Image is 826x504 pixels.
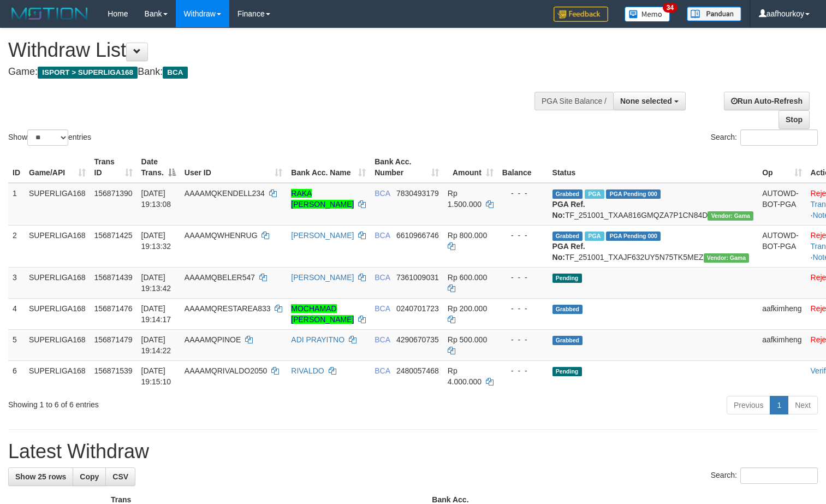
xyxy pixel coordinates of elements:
[94,189,133,198] span: 156871390
[502,334,544,345] div: - - -
[375,366,390,375] span: BCA
[185,304,271,313] span: AAAAMQRESTAREA833
[8,39,540,61] h1: Withdraw List
[38,67,138,79] span: ISPORT > SUPERLIGA168
[552,305,583,314] span: Grabbed
[8,183,25,226] td: 1
[8,5,91,22] img: MOTION_logo.png
[137,152,180,183] th: Date Trans.: activate to sort column descending
[105,467,135,486] a: CSV
[8,395,336,410] div: Showing 1 to 6 of 6 entries
[291,304,354,324] a: MOCHAMAD [PERSON_NAME]
[585,189,604,199] span: Marked by aafsoycanthlai
[740,129,818,146] input: Search:
[185,366,267,375] span: AAAAMQRIVALDO2050
[375,304,390,313] span: BCA
[8,152,25,183] th: ID
[141,366,171,386] span: [DATE] 19:15:10
[663,3,678,13] span: 34
[8,225,25,267] td: 2
[375,335,390,344] span: BCA
[758,183,806,226] td: AUTOWD-BOT-PGA
[502,365,544,376] div: - - -
[552,274,582,283] span: Pending
[112,472,128,481] span: CSV
[548,183,758,226] td: TF_251001_TXAA816GMQZA7P1CN84D
[141,335,171,355] span: [DATE] 19:14:22
[448,335,487,344] span: Rp 500.000
[585,232,604,241] span: Marked by aafsoycanthlai
[8,360,25,392] td: 6
[141,189,171,209] span: [DATE] 19:13:08
[8,467,73,486] a: Show 25 rows
[291,273,354,282] a: [PERSON_NAME]
[443,152,498,183] th: Amount: activate to sort column ascending
[448,231,487,240] span: Rp 800.000
[498,152,548,183] th: Balance
[375,273,390,282] span: BCA
[740,467,818,484] input: Search:
[552,232,583,241] span: Grabbed
[90,152,137,183] th: Trans ID: activate to sort column ascending
[552,336,583,345] span: Grabbed
[548,225,758,267] td: TF_251001_TXAJF632UY5N75TK5MEZ
[727,396,770,414] a: Previous
[185,189,265,198] span: AAAAMQKENDELL234
[502,272,544,283] div: - - -
[141,273,171,293] span: [DATE] 19:13:42
[94,231,133,240] span: 156871425
[448,189,482,209] span: Rp 1.500.000
[375,231,390,240] span: BCA
[552,189,583,199] span: Grabbed
[552,367,582,376] span: Pending
[548,152,758,183] th: Status
[448,273,487,282] span: Rp 600.000
[606,232,661,241] span: PGA Pending
[25,225,90,267] td: SUPERLIGA168
[287,152,370,183] th: Bank Acc. Name: activate to sort column ascending
[779,110,810,129] a: Stop
[554,7,608,22] img: Feedback.jpg
[291,335,344,344] a: ADI PRAYITNO
[396,304,439,313] span: Copy 0240701723 to clipboard
[613,92,686,110] button: None selected
[396,366,439,375] span: Copy 2480057468 to clipboard
[180,152,287,183] th: User ID: activate to sort column ascending
[375,189,390,198] span: BCA
[448,304,487,313] span: Rp 200.000
[80,472,99,481] span: Copy
[711,129,818,146] label: Search:
[704,253,750,263] span: Vendor URL: https://trx31.1velocity.biz
[291,231,354,240] a: [PERSON_NAME]
[711,467,818,484] label: Search:
[708,211,753,221] span: Vendor URL: https://trx31.1velocity.biz
[8,298,25,329] td: 4
[758,298,806,329] td: aafkimheng
[94,273,133,282] span: 156871439
[396,189,439,198] span: Copy 7830493179 to clipboard
[758,225,806,267] td: AUTOWD-BOT-PGA
[73,467,106,486] a: Copy
[8,67,540,78] h4: Game: Bank:
[141,304,171,324] span: [DATE] 19:14:17
[502,188,544,199] div: - - -
[552,242,585,262] b: PGA Ref. No:
[185,231,258,240] span: AAAAMQWHENRUG
[758,329,806,360] td: aafkimheng
[27,129,68,146] select: Showentries
[25,183,90,226] td: SUPERLIGA168
[8,267,25,298] td: 3
[625,7,670,22] img: Button%20Memo.svg
[291,366,324,375] a: RIVALDO
[185,335,241,344] span: AAAAMQPINOE
[94,366,133,375] span: 156871539
[502,303,544,314] div: - - -
[25,329,90,360] td: SUPERLIGA168
[370,152,443,183] th: Bank Acc. Number: activate to sort column ascending
[606,189,661,199] span: PGA Pending
[8,329,25,360] td: 5
[396,231,439,240] span: Copy 6610966746 to clipboard
[25,152,90,183] th: Game/API: activate to sort column ascending
[770,396,788,414] a: 1
[396,335,439,344] span: Copy 4290670735 to clipboard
